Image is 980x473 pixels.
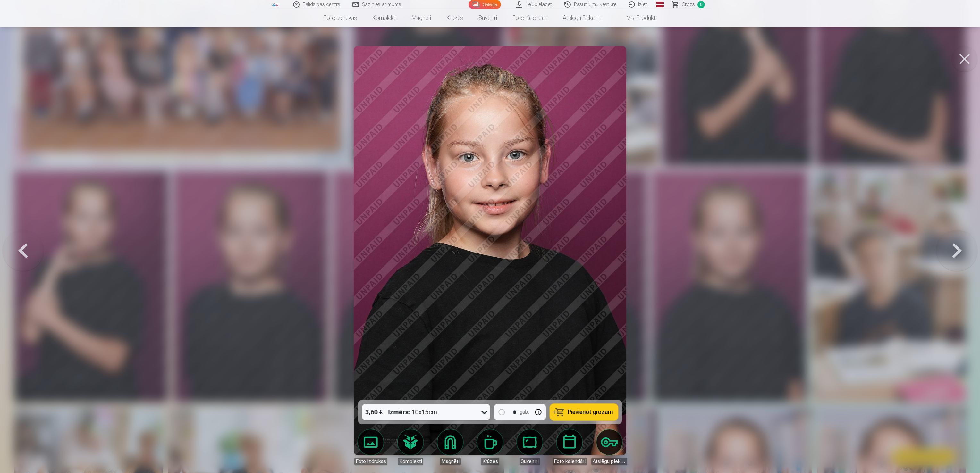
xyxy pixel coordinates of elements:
[553,458,587,465] div: Foto kalendāri
[271,3,278,6] img: /fa1
[388,404,437,420] div: 10x15cm
[682,1,695,8] span: Grozs
[393,429,428,465] a: Komplekti
[471,9,505,27] a: Suvenīri
[316,9,365,27] a: Foto izdrukas
[505,9,555,27] a: Foto kalendāri
[481,458,499,465] div: Krūzes
[388,408,410,417] strong: Izmērs :
[439,9,471,27] a: Krūzes
[398,458,423,465] div: Komplekti
[609,9,664,27] a: Visi produkti
[550,404,618,420] button: Pievienot grozam
[591,458,627,465] div: Atslēgu piekariņi
[552,429,587,465] a: Foto kalendāri
[362,404,386,420] div: 3,60 €
[365,9,404,27] a: Komplekti
[440,458,461,465] div: Magnēti
[354,458,387,465] div: Foto izdrukas
[568,409,613,415] span: Pievienot grozam
[697,1,705,8] span: 0
[512,429,548,465] a: Suvenīri
[520,408,529,416] div: gab.
[432,429,468,465] a: Magnēti
[591,429,627,465] a: Atslēgu piekariņi
[520,458,540,465] div: Suvenīri
[404,9,439,27] a: Magnēti
[555,9,609,27] a: Atslēgu piekariņi
[472,429,508,465] a: Krūzes
[353,429,389,465] a: Foto izdrukas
